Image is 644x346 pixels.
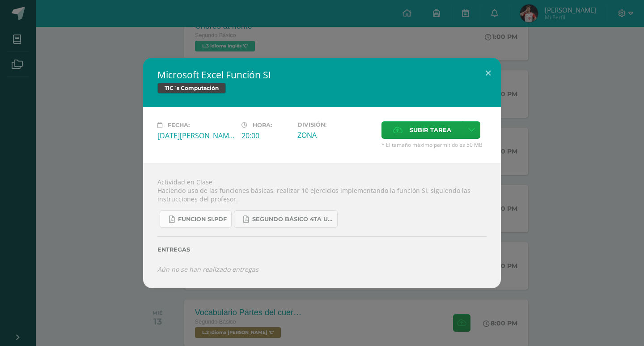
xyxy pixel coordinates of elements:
span: * El tamaño máximo permitido es 50 MB [381,141,487,149]
label: Entregas [157,246,487,253]
span: Hora: [253,122,272,128]
label: División: [297,121,374,128]
h2: Microsoft Excel Función SI [157,68,487,81]
div: 20:00 [241,131,290,141]
a: FUNCION SI.pdf [160,210,232,228]
div: Actividad en Clase Haciendo uso de las funciones básicas, realizar 10 ejercicios implementando la... [143,163,501,288]
span: FUNCION SI.pdf [178,216,227,223]
div: [DATE][PERSON_NAME] [157,131,234,141]
span: Subir tarea [410,122,451,138]
a: SEGUNDO BÁSICO 4TA UNIDAD.pdf [234,210,338,228]
div: ZONA [297,130,374,140]
span: SEGUNDO BÁSICO 4TA UNIDAD.pdf [252,216,333,223]
button: Close (Esc) [475,58,501,88]
span: TIC´s Computación [157,83,226,94]
i: Aún no se han realizado entregas [157,265,258,273]
span: Fecha: [168,122,190,128]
